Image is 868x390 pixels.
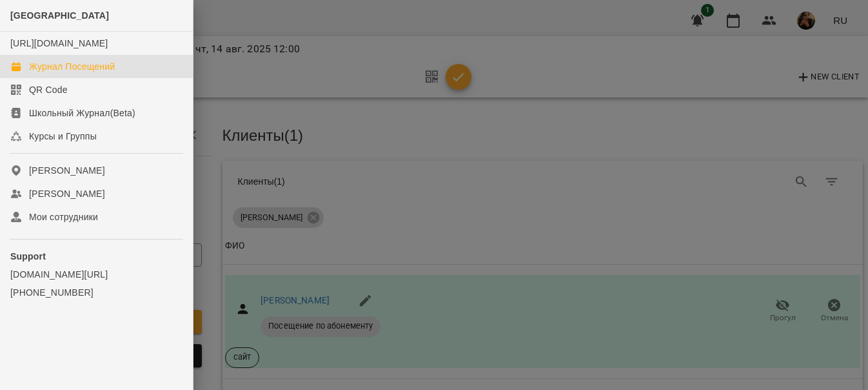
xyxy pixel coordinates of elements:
div: QR Code [29,83,68,96]
div: [PERSON_NAME] [29,187,105,200]
span: [GEOGRAPHIC_DATA] [10,10,109,21]
div: Курсы и Группы [29,130,97,143]
div: Школьный Журнал(Beta) [29,107,135,119]
a: [DOMAIN_NAME][URL] [10,268,182,281]
div: Мои сотрудники [29,210,98,223]
a: [URL][DOMAIN_NAME] [10,38,108,48]
a: [PHONE_NUMBER] [10,286,182,299]
div: [PERSON_NAME] [29,164,105,177]
p: Support [10,250,182,263]
div: Журнал Посещений [29,60,115,73]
